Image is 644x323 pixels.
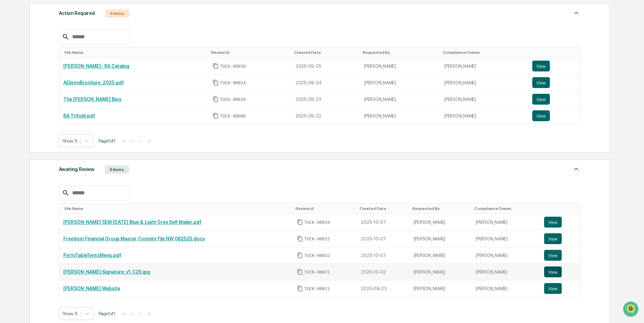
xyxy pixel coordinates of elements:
td: [PERSON_NAME] [472,231,540,247]
td: [PERSON_NAME] [440,74,528,91]
a: View [532,77,576,88]
td: [PERSON_NAME] [472,280,540,297]
a: 🖐️Preclearance [4,83,46,95]
div: Toggle SortBy [545,206,578,211]
a: View [544,283,576,294]
div: Action Required [59,9,95,18]
a: [PERSON_NAME] Website [63,286,120,291]
span: Copy Id [213,96,219,102]
div: Start new chat [23,52,111,59]
a: View [532,94,576,105]
span: TUCK-00006 [220,113,246,119]
button: >| [145,311,152,317]
td: 2025-09-23 [292,91,360,108]
a: AElisonBrochure_2025.pdf [63,80,124,85]
span: TUCK-00034 [304,220,330,225]
div: Toggle SortBy [294,50,357,55]
button: View [544,250,562,261]
button: < [129,311,136,317]
td: [PERSON_NAME] [410,280,472,297]
div: Toggle SortBy [412,206,469,211]
button: View [532,94,550,105]
div: 🔎 [7,99,12,104]
button: View [532,110,550,121]
img: caret [572,165,580,173]
td: [PERSON_NAME] [472,214,540,231]
a: [PERSON_NAME]- RA Catalog [63,63,129,69]
a: View [532,110,576,121]
td: [PERSON_NAME] [360,58,440,74]
span: TUCK-00030 [220,64,246,69]
a: View [544,266,576,277]
span: Copy Id [297,219,303,225]
td: 2025-10-07 [357,214,409,231]
span: TUCK-00024 [220,80,246,86]
button: < [129,138,136,144]
a: [PERSON_NAME] Signature_v1_C25.jpg [63,269,150,275]
td: [PERSON_NAME] [410,214,472,231]
div: Toggle SortBy [65,206,290,211]
a: View [532,61,576,71]
td: [PERSON_NAME] [360,74,440,91]
span: Pylon [67,115,82,120]
button: > [137,138,144,144]
span: Copy Id [297,236,303,242]
div: 🗄️ [49,86,55,91]
td: 2025-09-24 [292,74,360,91]
span: TUCK-00010 [220,97,246,102]
button: View [532,77,550,88]
div: Toggle SortBy [534,50,577,55]
a: View [544,233,576,244]
button: View [544,233,562,244]
td: [PERSON_NAME] [410,264,472,280]
td: [PERSON_NAME] [360,91,440,108]
div: Toggle SortBy [360,206,407,211]
img: 1746055101610-c473b297-6a78-478c-a979-82029cc54cd1 [7,52,19,64]
span: Data Lookup [14,98,43,105]
td: [PERSON_NAME] [410,231,472,247]
p: How can we help? [7,14,123,25]
div: Toggle SortBy [296,206,355,211]
td: [PERSON_NAME] [472,264,540,280]
button: Start new chat [115,54,123,62]
button: View [544,283,562,294]
div: Awaiting Review [59,165,94,174]
div: Toggle SortBy [65,50,206,55]
img: caret [572,9,580,17]
span: Attestations [56,85,84,92]
td: [PERSON_NAME] [360,108,440,124]
span: Copy Id [297,252,303,258]
button: View [532,61,550,71]
td: 2025-10-07 [357,231,409,247]
button: View [544,217,562,228]
div: Toggle SortBy [211,50,289,55]
button: View [544,266,562,277]
td: 2025-09-23 [357,280,409,297]
button: > [137,311,144,317]
iframe: Open customer support [622,301,641,319]
button: >| [145,138,152,144]
div: 4 Items [105,9,129,18]
div: Toggle SortBy [474,206,537,211]
span: Copy Id [213,63,219,69]
span: Copy Id [213,113,219,119]
span: Page 1 of 1 [99,138,115,144]
td: 2025-10-02 [357,264,409,280]
td: [PERSON_NAME] [440,91,528,108]
div: Toggle SortBy [443,50,525,55]
a: View [544,250,576,261]
span: Copy Id [213,80,219,86]
a: 🔎Data Lookup [4,95,45,108]
a: The [PERSON_NAME] Bios [63,96,122,102]
button: |< [121,311,128,317]
td: [PERSON_NAME] [440,58,528,74]
span: TUCK-00033 [304,236,330,242]
td: [PERSON_NAME] [472,247,540,264]
span: TUCK-00031 [304,270,330,275]
td: 2025-10-07 [357,247,409,264]
a: View [544,217,576,228]
span: Preclearance [14,85,44,92]
a: PettyTableTentsMenu.pdf [63,253,121,258]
